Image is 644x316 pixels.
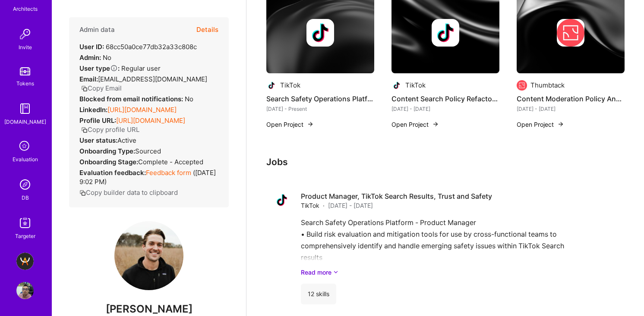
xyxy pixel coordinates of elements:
strong: Onboarding Stage: [79,158,138,166]
strong: Onboarding Type: [79,147,135,155]
img: Company logo [306,19,334,47]
button: Open Project [517,120,564,129]
button: Copy profile URL [81,125,139,134]
div: [DATE] - [DATE] [517,104,625,113]
span: TikTok [301,201,319,210]
strong: User status: [79,136,117,144]
img: Skill Targeter [16,214,34,232]
a: User Avatar [14,282,36,299]
a: [URL][DOMAIN_NAME] [107,106,177,114]
div: Targeter [15,232,35,241]
img: arrow-right [557,121,564,128]
a: Read more [301,268,618,277]
div: Thumbtack [530,81,565,90]
button: Details [196,17,218,42]
strong: Blocked from email notifications: [79,95,185,103]
i: icon ArrowDownSecondaryDark [333,268,338,277]
i: icon Copy [79,190,86,196]
img: Company logo [266,80,277,91]
div: Architects [13,4,38,13]
button: Open Project [266,120,314,129]
strong: Evaluation feedback: [79,169,146,177]
span: · [323,201,325,210]
button: Open Project [391,120,439,129]
img: guide book [16,100,34,117]
div: Invite [19,43,32,52]
span: sourced [135,147,161,155]
span: [PERSON_NAME] [69,303,229,316]
strong: User type : [79,64,120,72]
button: Copy Email [81,84,122,93]
div: Evaluation [13,155,38,164]
img: Company logo [557,19,584,47]
strong: User ID: [79,43,104,51]
div: [DATE] - [DATE] [391,104,499,113]
img: Company logo [432,19,459,47]
div: 68cc50a0ce77db32a33c808c [79,42,197,51]
span: Active [117,136,136,144]
strong: LinkedIn: [79,106,107,114]
h4: Content Moderation Policy Analysis and Development - Spam and Unwanted Messages [517,93,625,104]
a: Feedback form [146,169,191,177]
span: Complete - Accepted [138,158,203,166]
i: icon SelectionTeam [17,138,33,155]
div: TikTok [405,81,426,90]
div: [DATE] - Present [266,104,374,113]
a: A.Team - Grow A.Team's Community & Demand [14,253,36,270]
div: ( [DATE] 9:02 PM ) [79,168,218,186]
div: TikTok [280,81,300,90]
h4: Admin data [79,26,115,34]
div: No [79,94,193,103]
div: Tokens [16,79,34,88]
img: User Avatar [16,282,34,299]
img: User Avatar [114,221,183,290]
a: [URL][DOMAIN_NAME] [116,116,185,125]
img: A.Team - Grow A.Team's Community & Demand [16,253,34,270]
img: arrow-right [307,121,314,128]
div: Regular user [79,64,161,73]
img: Invite [16,25,34,43]
span: [DATE] - [DATE] [328,201,373,210]
div: [DOMAIN_NAME] [4,117,46,126]
strong: Profile URL: [79,116,116,125]
img: Company logo [273,191,290,209]
img: arrow-right [432,121,439,128]
div: DB [22,193,29,202]
img: Company logo [391,80,402,91]
h3: Jobs [266,156,625,167]
i: icon Copy [81,127,88,133]
h4: Product Manager, TikTok Search Results, Trust and Safety [301,191,492,201]
img: Admin Search [16,176,34,193]
div: No [79,53,111,62]
span: [EMAIL_ADDRESS][DOMAIN_NAME] [98,75,207,83]
div: 12 skills [301,284,336,304]
button: Copy builder data to clipboard [79,188,178,197]
i: Help [110,64,118,72]
img: tokens [20,67,30,75]
h4: Search Safety Operations Platform Content-Level Enforcement Enablement [266,93,374,104]
strong: Email: [79,75,98,83]
img: Company logo [517,80,527,91]
i: icon Copy [81,85,88,92]
h4: Content Search Policy Refactoring and Enforcement [391,93,499,104]
strong: Admin: [79,53,101,62]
